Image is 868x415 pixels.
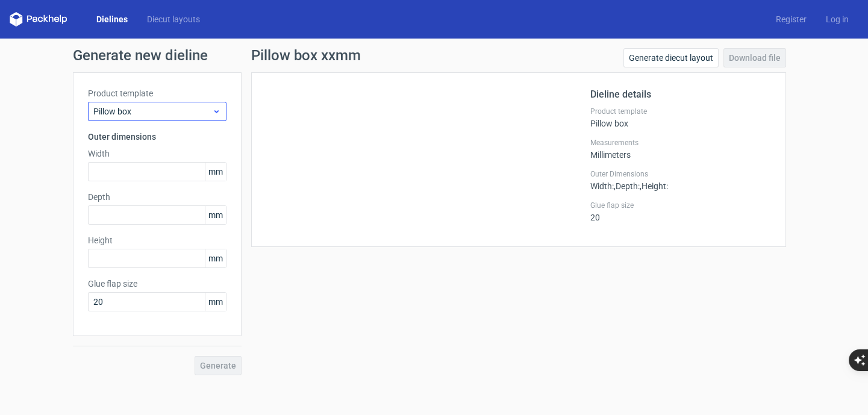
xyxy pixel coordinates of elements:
[205,249,226,267] span: mm
[88,234,226,246] label: Height
[205,206,226,224] span: mm
[251,48,361,63] h1: Pillow box xxmm
[137,13,210,25] a: Diecut layouts
[590,169,771,179] label: Outer Dimensions
[623,48,719,67] a: Generate diecut layout
[93,105,212,117] span: Pillow box
[88,191,226,203] label: Depth
[73,48,796,63] h1: Generate new dieline
[614,181,640,191] span: , Depth :
[590,181,614,191] span: Width :
[88,87,226,99] label: Product template
[205,163,226,181] span: mm
[590,201,771,210] label: Glue flap size
[590,107,771,116] label: Product template
[590,138,771,148] label: Measurements
[816,13,858,25] a: Log in
[590,138,771,160] div: Millimeters
[88,131,226,143] h3: Outer dimensions
[88,278,226,290] label: Glue flap size
[87,13,137,25] a: Dielines
[205,293,226,311] span: mm
[590,107,771,128] div: Pillow box
[640,181,668,191] span: , Height :
[766,13,816,25] a: Register
[88,148,226,160] label: Width
[590,87,771,102] h2: Dieline details
[590,201,771,222] div: 20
